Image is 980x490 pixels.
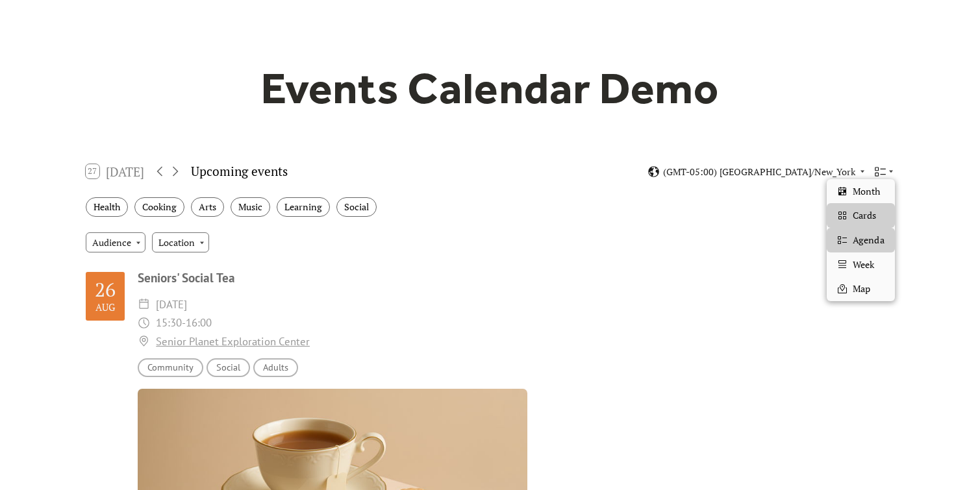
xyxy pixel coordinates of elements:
[853,258,874,272] span: Week
[853,208,876,223] span: Cards
[853,184,880,199] span: Month
[241,62,740,115] h1: Events Calendar Demo
[853,282,870,296] span: Map
[853,233,884,247] span: Agenda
